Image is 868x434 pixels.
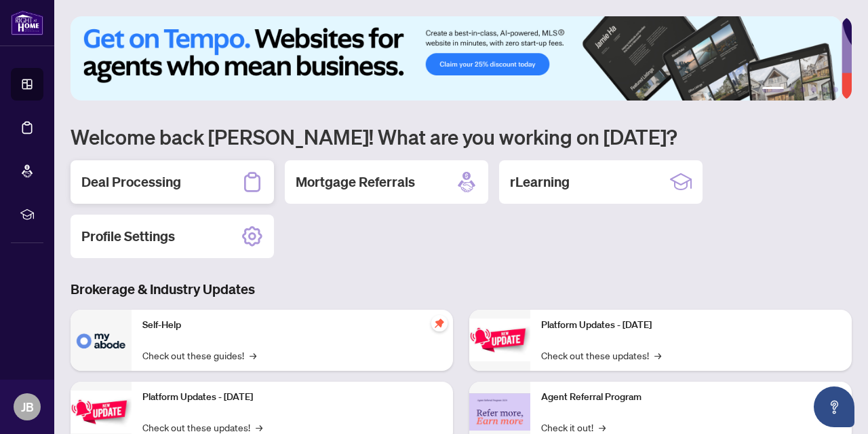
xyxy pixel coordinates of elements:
[762,87,784,92] button: 1
[469,319,530,361] img: Platform Updates - June 23, 2025
[142,348,256,363] a: Check out these guides!→
[431,315,448,331] span: pushpin
[541,390,841,405] p: Agent Referral Program
[811,87,816,92] button: 4
[654,348,661,363] span: →
[469,393,530,431] img: Agent Referral Program
[11,10,43,35] img: logo
[81,173,181,192] h2: Deal Processing
[142,318,442,333] p: Self-Help
[800,87,806,92] button: 3
[71,280,852,299] h3: Brokerage & Industry Updates
[296,173,415,192] h2: Mortgage Referrals
[822,87,827,92] button: 5
[789,87,795,92] button: 2
[541,318,841,333] p: Platform Updates - [DATE]
[71,16,842,101] img: Slide 0
[814,386,854,427] button: Open asap
[71,124,852,149] h1: Welcome back [PERSON_NAME]! What are you working on [DATE]?
[510,173,570,192] h2: rLearning
[142,390,442,405] p: Platform Updates - [DATE]
[21,397,34,416] span: JB
[541,348,661,363] a: Check out these updates!→
[833,87,838,92] button: 6
[250,348,256,363] span: →
[81,227,175,246] h2: Profile Settings
[71,310,132,371] img: Self-Help
[71,391,132,433] img: Platform Updates - September 16, 2025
